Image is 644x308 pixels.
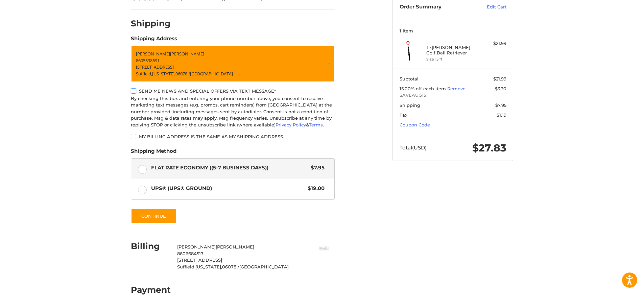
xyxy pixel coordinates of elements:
button: Continue [131,208,177,224]
span: [PERSON_NAME] [170,51,204,57]
span: UPS® (UPS® Ground) [151,185,305,192]
span: Suffield, [177,264,195,269]
span: Shipping [400,102,420,108]
span: [PERSON_NAME] [177,244,216,250]
span: [US_STATE], [152,71,175,77]
span: $1.19 [497,112,506,118]
span: SAVEAUG15 [400,92,506,99]
span: Subtotal [400,76,419,81]
label: Send me news and special offers via text message* [131,88,335,94]
h4: 1 x [PERSON_NAME] Golf Ball Retriever [426,45,478,56]
span: [PERSON_NAME] [216,244,254,250]
a: Terms [309,122,323,127]
span: $19.00 [304,185,325,192]
legend: Shipping Address [131,35,177,46]
span: 8606684517 [177,251,204,256]
span: $7.95 [307,164,325,172]
span: [STREET_ADDRESS] [136,64,174,70]
h3: Order Summary [400,4,472,10]
span: 06078 / [175,71,190,77]
h3: 1 Item [400,28,506,33]
span: [GEOGRAPHIC_DATA] [239,264,289,269]
iframe: Google Customer Reviews [588,290,644,308]
span: Total (USD) [400,144,427,151]
span: [PERSON_NAME] [136,51,170,57]
span: Flat Rate Economy ((5-7 Business Days)) [151,164,308,172]
label: My billing address is the same as my shipping address. [131,134,335,139]
button: Edit [314,242,335,253]
span: $27.83 [472,142,506,154]
li: Size 15 ft [426,56,478,62]
span: $7.95 [495,102,506,108]
span: 15.00% off each item [400,86,447,91]
span: -$3.30 [493,86,506,91]
a: Enter or select a different address [131,46,335,82]
span: [US_STATE], [195,264,222,269]
span: [STREET_ADDRESS] [177,257,222,263]
h2: Shipping [131,18,171,29]
h2: Billing [131,241,170,252]
a: Coupon Code [400,122,430,127]
span: 8605598591 [136,57,160,64]
a: Remove [447,86,466,91]
a: Privacy Policy [276,122,306,127]
a: Edit Cart [472,4,506,10]
div: $21.99 [480,40,506,47]
legend: Shipping Method [131,147,176,158]
h2: Payment [131,285,171,295]
span: 06078 / [222,264,239,269]
span: $21.99 [493,76,506,81]
div: By checking this box and entering your phone number above, you consent to receive marketing text ... [131,95,335,128]
span: Suffield, [136,71,152,77]
span: Tax [400,112,407,118]
span: [GEOGRAPHIC_DATA] [190,71,233,77]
